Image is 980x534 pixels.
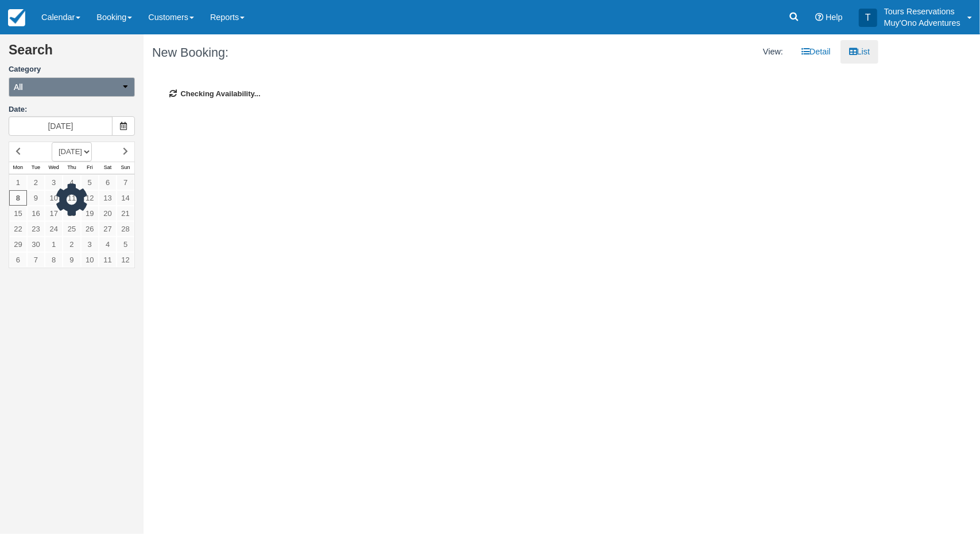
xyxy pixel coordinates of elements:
[884,17,960,29] p: Muy'Ono Adventures
[152,46,502,60] h1: New Booking:
[9,64,135,75] label: Category
[815,13,823,21] i: Help
[9,104,135,115] label: Date:
[9,190,27,206] a: 8
[884,6,960,17] p: Tours Reservations
[9,43,135,64] h2: Search
[14,81,23,93] span: All
[859,9,877,27] div: T
[754,40,792,64] li: View:
[9,77,135,97] button: All
[826,13,843,22] span: Help
[152,72,870,117] div: Checking Availability...
[840,40,878,64] a: List
[793,40,839,64] a: Detail
[8,9,25,26] img: checkfront-main-nav-mini-logo.png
